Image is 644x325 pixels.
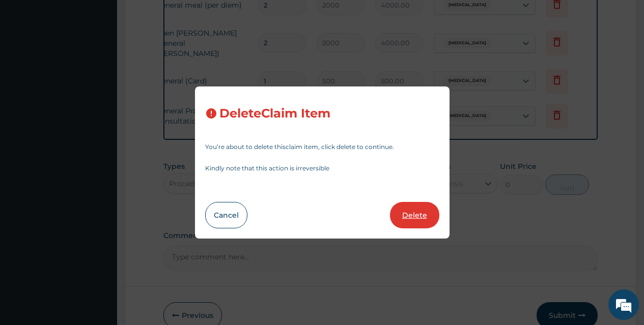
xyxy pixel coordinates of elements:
[219,107,330,121] h3: Delete Claim Item
[205,165,439,171] p: Kindly note that this action is irreversible
[59,98,141,200] span: We're online!
[205,202,247,228] button: Cancel
[390,202,439,228] button: Delete
[5,217,194,252] textarea: Type your message and hit 'Enter'
[53,57,171,70] div: Chat with us now
[205,144,439,150] p: You’re about to delete this claim item , click delete to continue.
[167,5,191,29] div: Minimize live chat window
[19,51,41,76] img: d_794563401_company_1708531726252_794563401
